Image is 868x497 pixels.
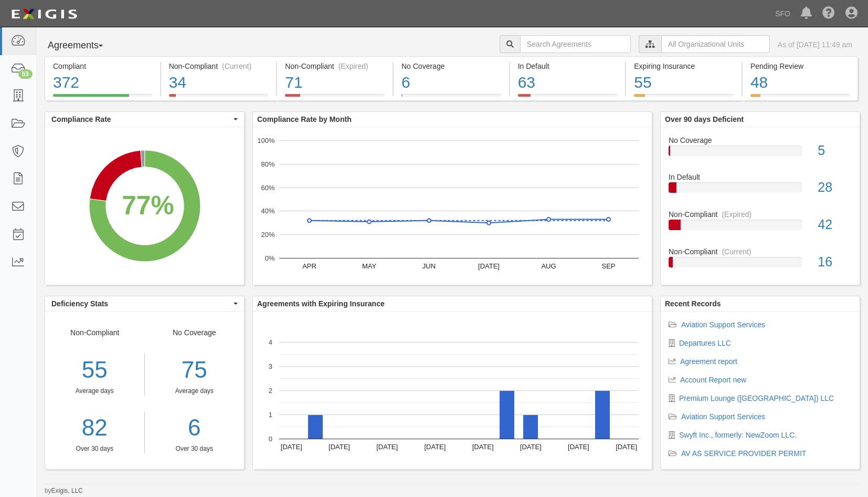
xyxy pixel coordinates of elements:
[45,354,144,387] div: 55
[478,262,500,270] text: [DATE]
[810,253,860,272] div: 16
[665,115,744,123] b: Over 90 days Deficient
[634,61,734,71] div: Expiring Insurance
[269,387,272,395] text: 2
[520,35,631,53] input: Search Agreements
[45,444,144,453] div: Over 30 days
[518,71,618,94] div: 63
[661,209,860,220] div: Non-Compliant
[53,61,152,71] div: Compliant
[45,112,244,127] button: Compliance Rate
[45,127,244,285] svg: A chart.
[253,127,652,285] svg: A chart.
[45,94,160,102] a: Compliant372
[153,444,237,453] div: Over 30 days
[669,209,852,246] a: Non-Compliant(Expired)42
[53,71,152,94] div: 372
[394,94,509,102] a: No Coverage6
[222,61,251,71] div: (Current)
[145,327,245,453] div: No Coverage
[722,246,751,257] div: (Current)
[810,215,860,234] div: 42
[281,443,302,451] text: [DATE]
[122,187,174,224] div: 77%
[661,35,770,53] input: All Organizational Units
[269,435,272,443] text: 0
[45,486,83,495] small: by
[669,135,852,172] a: No Coverage5
[302,262,316,270] text: APR
[45,327,145,453] div: Non-Compliant
[169,61,269,71] div: Non-Compliant (Current)
[161,94,277,102] a: Non-Compliant(Current)34
[18,69,33,79] div: 53
[257,299,385,308] b: Agreements with Expiring Insurance
[750,61,850,71] div: Pending Review
[277,94,393,102] a: Non-Compliant(Expired)71
[265,254,275,262] text: 0%
[261,207,274,215] text: 40%
[679,431,797,439] a: Swyft Inc., formerly: NewZoom LLC.
[261,160,274,168] text: 80%
[424,443,446,451] text: [DATE]
[778,39,852,50] div: As of [DATE] 11:49 am
[510,94,626,102] a: In Default63
[770,3,796,24] a: SFO
[8,5,80,24] img: logo-5460c22ac91f19d4615b14bd174203de0afe785f0fc80cf4dbbc73dc1793850b.png
[568,443,589,451] text: [DATE]
[257,115,352,123] b: Compliance Rate by Month
[518,61,618,71] div: In Default
[169,71,269,94] div: 34
[822,7,835,20] i: Help Center - Complianz
[661,135,860,146] div: No Coverage
[285,61,385,71] div: Non-Compliant (Expired)
[750,71,850,94] div: 48
[257,137,275,144] text: 100%
[261,231,274,239] text: 20%
[401,71,501,94] div: 6
[51,298,231,309] span: Deficiency Stats
[269,338,272,346] text: 4
[681,412,765,421] a: Aviation Support Services
[665,299,721,308] b: Recent Records
[669,172,852,209] a: In Default28
[269,411,272,419] text: 1
[810,178,860,197] div: 28
[541,262,556,270] text: AUG
[520,443,542,451] text: [DATE]
[269,363,272,370] text: 3
[338,61,368,71] div: (Expired)
[681,449,806,458] a: AV AS SERVICE PROVIDER PERMIT
[626,94,742,102] a: Expiring Insurance55
[810,141,860,160] div: 5
[253,312,652,469] svg: A chart.
[634,71,734,94] div: 55
[661,172,860,182] div: In Default
[45,35,123,56] button: Agreements
[45,411,144,444] a: 82
[616,443,637,451] text: [DATE]
[661,246,860,257] div: Non-Compliant
[45,387,144,396] div: Average days
[362,262,377,270] text: MAY
[153,387,237,396] div: Average days
[743,94,858,102] a: Pending Review48
[722,209,751,220] div: (Expired)
[472,443,494,451] text: [DATE]
[601,262,615,270] text: SEP
[51,487,83,494] a: Exigis, LLC
[153,354,237,387] div: 75
[680,376,746,384] a: Account Report new
[679,394,834,402] a: Premium Lounge ([GEOGRAPHIC_DATA]) LLC
[376,443,398,451] text: [DATE]
[681,320,765,329] a: Aviation Support Services
[422,262,436,270] text: JUN
[680,357,737,366] a: Agreement report
[45,296,244,311] button: Deficiency Stats
[401,61,501,71] div: No Coverage
[153,411,237,444] div: 6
